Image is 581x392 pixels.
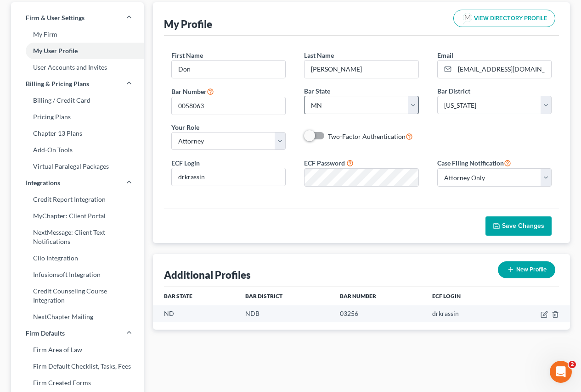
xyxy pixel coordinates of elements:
[474,16,547,22] span: VIEW DIRECTORY PROFILE
[172,97,285,115] input: #
[11,76,144,92] a: Billing & Pricing Plans
[171,86,214,97] label: Bar Number
[171,123,199,131] span: Your Role
[11,59,144,76] a: User Accounts and Invites
[11,325,144,342] a: Firm Defaults
[164,268,251,282] div: Additional Profiles
[437,51,453,59] span: Email
[502,222,544,230] span: Save Changes
[328,133,406,140] span: Two-Factor Authentication
[26,13,85,22] span: Firm & User Settings
[26,329,65,338] span: Firm Defaults
[11,342,144,358] a: Firm Area of Law
[333,287,425,305] th: Bar Number
[11,224,144,250] a: NextMessage: Client Text Notifications
[172,61,285,78] input: Enter first name...
[153,287,238,305] th: Bar State
[550,361,572,383] iframe: Intercom live chat
[11,208,144,224] a: MyChapter: Client Portal
[238,305,332,322] td: NDB
[11,10,144,26] a: Firm & User Settings
[171,158,200,168] label: ECF Login
[304,158,345,168] label: ECF Password
[425,305,503,322] td: drkrassin
[11,109,144,125] a: Pricing Plans
[437,157,511,168] label: Case Filing Notification
[425,287,503,305] th: ECF Login
[11,125,144,142] a: Chapter 13 Plans
[11,266,144,283] a: Infusionsoft Integration
[11,43,144,59] a: My User Profile
[11,358,144,375] a: Firm Default Checklist, Tasks, Fees
[11,283,144,309] a: Credit Counseling Course Integration
[11,375,144,391] a: Firm Created Forms
[11,191,144,208] a: Credit Report Integration
[26,178,60,188] span: Integrations
[305,61,418,78] input: Enter last name...
[455,61,551,78] input: Enter email...
[11,26,144,43] a: My Firm
[171,51,203,59] span: First Name
[569,361,576,368] span: 2
[304,51,334,59] span: Last Name
[26,79,89,88] span: Billing & Pricing Plans
[153,305,238,322] td: ND
[485,216,552,236] button: Save Changes
[437,86,470,96] label: Bar District
[11,92,144,109] a: Billing / Credit Card
[333,305,425,322] td: 03256
[11,158,144,175] a: Virtual Paralegal Packages
[238,287,332,305] th: Bar District
[172,168,285,186] input: Enter ecf login...
[461,12,474,25] img: modern-attorney-logo-488310dd42d0e56951fffe13e3ed90e038bc441dd813d23dff0c9337a977f38e.png
[453,10,555,27] button: VIEW DIRECTORY PROFILE
[164,17,212,31] div: My Profile
[11,142,144,158] a: Add-On Tools
[11,250,144,266] a: Clio Integration
[304,86,330,96] label: Bar State
[498,261,555,278] button: New Profile
[11,175,144,191] a: Integrations
[11,309,144,325] a: NextChapter Mailing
